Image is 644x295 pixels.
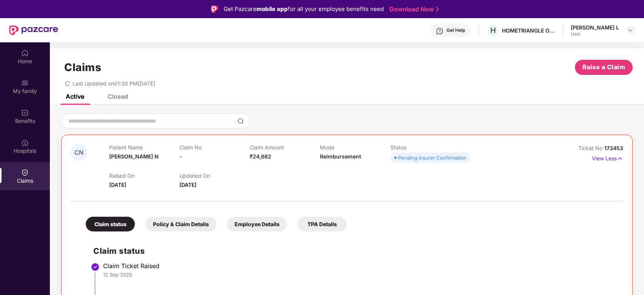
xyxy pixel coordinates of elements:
span: 173453 [604,145,623,151]
img: svg+xml;base64,PHN2ZyBpZD0iU3RlcC1Eb25lLTMyeDMyIiB4bWxucz0iaHR0cDovL3d3dy53My5vcmcvMjAwMC9zdmciIH... [91,262,100,272]
div: Employee Details [227,217,287,231]
img: svg+xml;base64,PHN2ZyBpZD0iQmVuZWZpdHMiIHhtbG5zPSJodHRwOi8vd3d3LnczLm9yZy8yMDAwL3N2ZyIgd2lkdGg9Ij... [21,109,29,116]
span: [DATE] [179,182,196,188]
p: Mode [320,144,390,151]
div: Active [66,93,84,100]
img: New Pazcare Logo [9,25,58,35]
div: User [571,31,619,37]
p: Status [391,144,461,151]
div: 12 Sep 2025 [103,271,616,278]
span: H [490,26,496,35]
p: Claim No [179,144,250,151]
strong: mobile app [256,5,288,12]
span: redo [65,80,70,87]
div: Claim Ticket Raised [103,262,616,270]
h2: Claim status [93,245,616,257]
div: Claim status [86,217,135,231]
span: - [179,153,182,160]
a: Download Now [389,5,437,13]
h1: Claims [64,61,101,74]
img: svg+xml;base64,PHN2ZyBpZD0iSG9tZSIgeG1sbnM9Imh0dHA6Ly93d3cudzMub3JnLzIwMDAvc3ZnIiB3aWR0aD0iMjAiIG... [21,49,29,57]
div: Closed [108,93,128,100]
img: Logo [211,5,218,13]
img: svg+xml;base64,PHN2ZyB3aWR0aD0iMjAiIGhlaWdodD0iMjAiIHZpZXdCb3g9IjAgMCAyMCAyMCIgZmlsbD0ibm9uZSIgeG... [21,79,29,87]
span: [DATE] [109,182,126,188]
img: svg+xml;base64,PHN2ZyBpZD0iSGVscC0zMngzMiIgeG1sbnM9Imh0dHA6Ly93d3cudzMub3JnLzIwMDAvc3ZnIiB3aWR0aD... [436,27,443,35]
span: Last Updated on 01:30 PM[DATE] [73,80,155,87]
p: Patient Name [109,144,179,151]
img: svg+xml;base64,PHN2ZyBpZD0iQ2xhaW0iIHhtbG5zPSJodHRwOi8vd3d3LnczLm9yZy8yMDAwL3N2ZyIgd2lkdGg9IjIwIi... [21,169,29,176]
div: [PERSON_NAME] L [571,24,619,31]
div: TPA Details [298,217,347,231]
span: Reimbursement [320,153,361,160]
span: Ticket No [578,145,604,151]
p: Claim Amount [250,144,320,151]
p: Raised On [109,172,179,179]
span: ₹24,682 [250,153,271,160]
img: svg+xml;base64,PHN2ZyB4bWxucz0iaHR0cDovL3d3dy53My5vcmcvMjAwMC9zdmciIHdpZHRoPSIxNyIgaGVpZ2h0PSIxNy... [617,154,623,163]
img: svg+xml;base64,PHN2ZyBpZD0iRHJvcGRvd24tMzJ4MzIiIHhtbG5zPSJodHRwOi8vd3d3LnczLm9yZy8yMDAwL3N2ZyIgd2... [627,27,633,33]
button: Raise a Claim [575,60,633,75]
img: Stroke [436,5,439,13]
img: svg+xml;base64,PHN2ZyBpZD0iU2VhcmNoLTMyeDMyIiB4bWxucz0iaHR0cDovL3d3dy53My5vcmcvMjAwMC9zdmciIHdpZH... [238,118,244,124]
div: HOMETRIANGLE ONLINE SERVICES PRIVATE LIMITED [502,27,555,34]
div: Get Help [446,27,465,33]
p: Updated On [179,172,250,179]
div: Get Pazcare for all your employee benefits need [224,5,384,14]
span: CN [74,149,83,156]
span: [PERSON_NAME] N [109,153,159,160]
p: View Less [592,152,623,163]
div: Policy & Claim Details [145,217,216,231]
div: Pending Insurer Confirmation [398,154,466,161]
img: svg+xml;base64,PHN2ZyBpZD0iSG9zcGl0YWxzIiB4bWxucz0iaHR0cDovL3d3dy53My5vcmcvMjAwMC9zdmciIHdpZHRoPS... [21,139,29,146]
span: Raise a Claim [582,62,625,72]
